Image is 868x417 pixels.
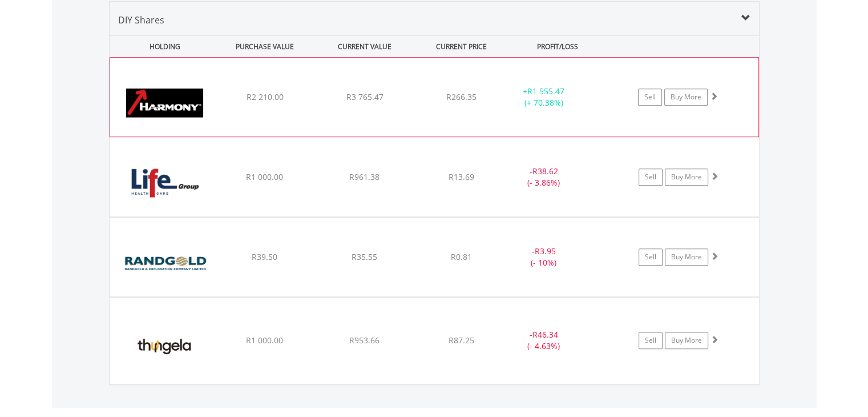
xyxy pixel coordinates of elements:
span: R1 000.00 [246,171,283,182]
div: - (- 4.63%) [501,329,587,352]
span: R38.62 [532,166,558,177]
span: R1 555.47 [527,86,564,97]
span: R961.38 [349,171,380,182]
span: R266.35 [446,91,477,102]
div: - (- 10%) [501,246,587,268]
img: EQU.ZA.LHC.png [115,152,213,214]
span: R35.55 [352,251,377,262]
span: R3 765.47 [346,91,383,102]
div: PURCHASE VALUE [216,36,314,57]
span: R13.69 [449,171,474,182]
span: R87.25 [449,335,474,346]
a: Buy More [665,248,708,266]
span: R1 000.00 [246,335,283,346]
a: Buy More [665,332,708,349]
div: - (- 3.86%) [501,166,587,189]
div: CURRENT PRICE [415,36,506,57]
div: CURRENT VALUE [316,36,414,57]
span: R2 210.00 [246,91,283,102]
img: EQU.ZA.RNG.png [115,232,213,294]
img: EQU.ZA.TGA.png [115,312,213,380]
a: Sell [638,89,662,106]
span: R39.50 [252,251,277,262]
span: R953.66 [349,335,380,346]
a: Sell [639,248,663,266]
a: Buy More [664,89,708,106]
a: Sell [639,169,663,186]
img: EQU.ZA.HAR.png [116,72,214,134]
span: R0.81 [451,251,472,262]
a: Sell [639,332,663,349]
div: + (+ 70.38%) [500,86,586,109]
span: R46.34 [532,329,558,340]
span: DIY Shares [118,14,164,26]
span: R3.95 [535,246,556,256]
div: HOLDING [110,36,214,57]
a: Buy More [665,169,708,186]
div: PROFIT/LOSS [509,36,607,57]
